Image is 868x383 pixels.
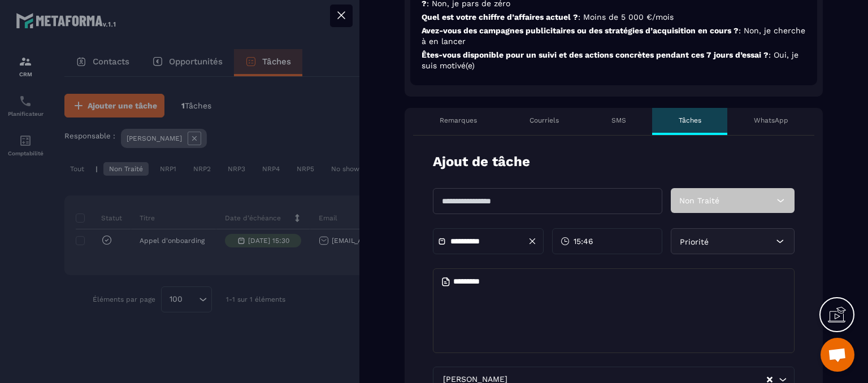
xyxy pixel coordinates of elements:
p: Ajout de tâche [433,153,530,171]
p: WhatsApp [754,116,788,125]
p: Remarques [440,116,477,125]
p: Tâches [679,116,701,125]
p: SMS [611,116,626,125]
span: 15:46 [574,236,593,247]
span: : Moins de 5 000 €/mois [578,12,674,21]
p: Avez-vous des campagnes publicitaires ou des stratégies d’acquisition en cours ? [422,25,806,47]
span: Non Traité [679,196,719,205]
div: Ouvrir le chat [821,338,854,372]
p: Courriels [530,116,559,125]
p: Êtes-vous disponible pour un suivi et des actions concrètes pendant ces 7 jours d’essai ? [422,50,806,71]
p: Quel est votre chiffre d’affaires actuel ? [422,12,806,23]
span: Priorité [680,237,709,246]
